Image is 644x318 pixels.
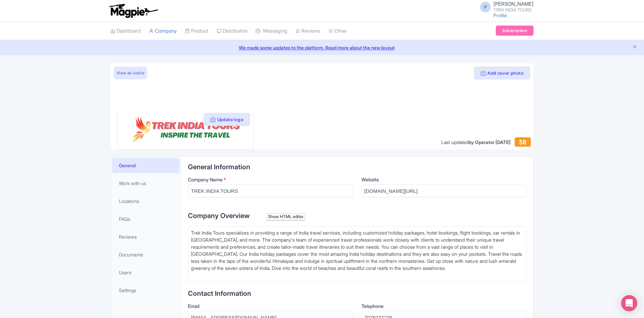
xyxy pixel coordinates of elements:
a: We made some updates to the platform. Read more about the new layout [4,44,640,51]
span: Website [361,177,379,182]
span: Work with us [119,180,146,187]
a: Company [149,22,177,40]
span: P [480,2,491,12]
a: Other [328,22,347,40]
img: logo-ab69f6fb50320c5b225c76a69d11143b.png [107,3,159,18]
a: FAQs [112,211,180,226]
h2: General Information [188,163,526,171]
div: Show HTML editor [266,213,305,220]
a: Messaging [256,22,287,40]
a: View as visitor [114,67,147,79]
span: Documents [119,251,143,258]
span: Company Overview [188,212,250,220]
img: v1orxqvjpgss40rgn7ox.png [131,115,239,144]
span: Settings [119,287,136,294]
span: Locations [119,198,139,205]
a: Subscription [496,26,534,36]
div: Trek India Tours specializes in providing a range of India travel services, including customized ... [191,229,523,279]
small: TREK INDIA TOURS [493,8,534,12]
span: 58 [519,139,526,146]
span: Reviews [119,233,137,240]
span: Company Name [188,177,223,182]
span: Telephone [361,303,384,309]
button: Close announcement [632,43,637,51]
a: Work with us [112,176,180,191]
div: Open Intercom Messenger [621,295,637,311]
a: Documents [112,247,180,262]
a: Users [112,265,180,280]
span: Email [188,303,199,309]
h2: Contact Information [188,290,526,297]
a: Profile [493,12,507,18]
span: FAQs [119,215,130,222]
a: Distribution [217,22,248,40]
a: Settings [112,283,180,298]
a: Reviews [295,22,320,40]
span: [PERSON_NAME] [493,1,534,7]
a: Reviews [112,229,180,244]
button: Add cover photo [474,67,530,79]
button: Update logo [204,113,250,126]
a: Dashboard [110,22,141,40]
div: Last updated [441,139,511,146]
a: General [112,158,180,173]
span: by Operator [DATE] [469,139,511,145]
span: Users [119,269,131,276]
span: General [119,162,136,169]
a: Locations [112,193,180,209]
a: Product [185,22,208,40]
a: P [PERSON_NAME] TREK INDIA TOURS [476,1,534,12]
